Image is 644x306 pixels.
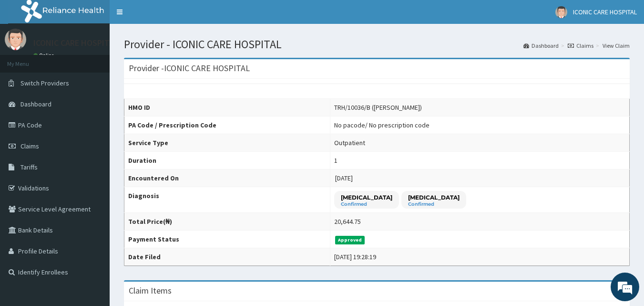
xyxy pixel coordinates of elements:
[20,79,69,87] span: Switch Providers
[334,103,422,112] div: TRH/10036/B ([PERSON_NAME])
[124,99,330,116] th: HMO ID
[124,134,330,152] th: Service Type
[408,193,460,201] p: [MEDICAL_DATA]
[20,142,39,150] span: Claims
[124,248,330,266] th: Date Filed
[124,152,330,169] th: Duration
[124,116,330,134] th: PA Code / Prescription Code
[334,156,337,165] div: 1
[335,236,365,244] span: Approved
[129,64,250,73] h3: Provider - ICONIC CARE HOSPITAL
[124,169,330,187] th: Encountered On
[408,202,460,207] small: Confirmed
[341,202,392,207] small: Confirmed
[555,6,567,18] img: User Image
[5,29,26,50] img: User Image
[124,187,330,213] th: Diagnosis
[33,39,118,47] p: ICONIC CARE HOSPITAL
[129,286,172,295] h3: Claim Items
[603,42,630,50] a: View Claim
[124,213,330,231] th: Total Price(₦)
[334,217,361,226] div: 20,644.75
[20,163,38,171] span: Tariffs
[20,100,51,108] span: Dashboard
[334,252,376,262] div: [DATE] 19:28:19
[334,120,429,130] div: No pacode / No prescription code
[568,42,593,50] a: Claims
[573,8,637,16] span: ICONIC CARE HOSPITAL
[335,174,353,182] span: [DATE]
[124,231,330,248] th: Payment Status
[334,138,365,148] div: Outpatient
[124,38,630,51] h1: Provider - ICONIC CARE HOSPITAL
[33,52,56,59] a: Online
[341,193,392,201] p: [MEDICAL_DATA]
[523,42,559,50] a: Dashboard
